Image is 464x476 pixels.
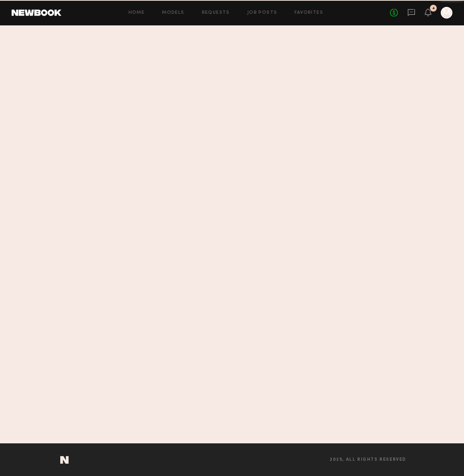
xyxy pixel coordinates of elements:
a: Home [129,11,145,15]
a: Favorites [294,11,323,15]
a: Requests [202,11,230,15]
a: Job Posts [247,11,277,15]
div: 4 [432,7,435,11]
span: 2025, all rights reserved [330,457,406,462]
a: Models [162,11,184,15]
a: M [441,7,452,19]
